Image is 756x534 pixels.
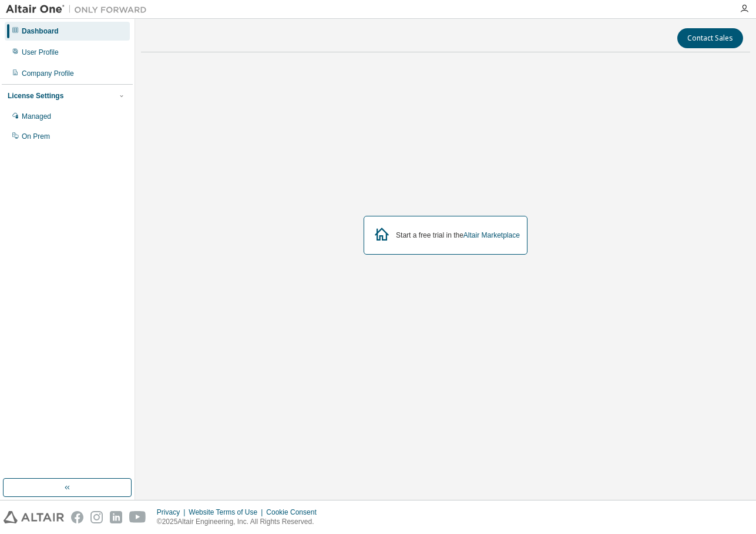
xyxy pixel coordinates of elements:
div: User Profile [22,48,59,57]
img: instagram.svg [90,511,103,523]
div: Company Profile [22,69,74,78]
div: License Settings [8,91,63,101]
img: Altair One [6,4,153,15]
div: On Prem [22,132,50,141]
button: Contact Sales [677,28,743,48]
div: Dashboard [22,26,59,36]
div: Website Terms of Use [189,508,266,517]
p: © 2025 Altair Engineering, Inc. All Rights Reserved. [157,517,324,527]
div: Cookie Consent [266,508,323,517]
img: facebook.svg [71,511,83,523]
div: Privacy [157,508,189,517]
img: youtube.svg [129,511,146,523]
div: Managed [22,112,51,121]
div: Start a free trial in the [396,231,520,240]
img: linkedin.svg [110,511,122,523]
a: Altair Marketplace [463,231,520,239]
img: altair_logo.svg [4,511,64,523]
